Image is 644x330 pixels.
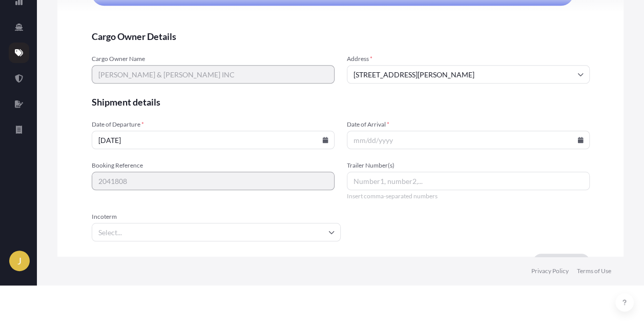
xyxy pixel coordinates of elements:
a: Privacy Policy [531,267,569,275]
span: Trailer Number(s) [347,161,590,170]
span: Cargo Owner Name [92,55,335,63]
input: Select... [92,223,341,241]
button: Create Policy [533,254,590,270]
span: Incoterm [92,213,341,221]
span: J [17,256,22,266]
input: Cargo owner address [347,65,590,84]
input: mm/dd/yyyy [92,131,335,149]
span: Shipment details [92,96,590,108]
a: Terms of Use [577,267,611,275]
span: Booking Reference [92,161,335,170]
input: Your internal reference [92,172,335,190]
input: Number1, number2,... [347,172,590,190]
span: Cargo Owner Details [92,30,590,43]
span: Date of Departure [92,120,335,129]
span: Address [347,55,590,63]
input: mm/dd/yyyy [347,131,590,149]
span: Insert comma-separated numbers [347,192,590,200]
span: Date of Arrival [347,120,590,129]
